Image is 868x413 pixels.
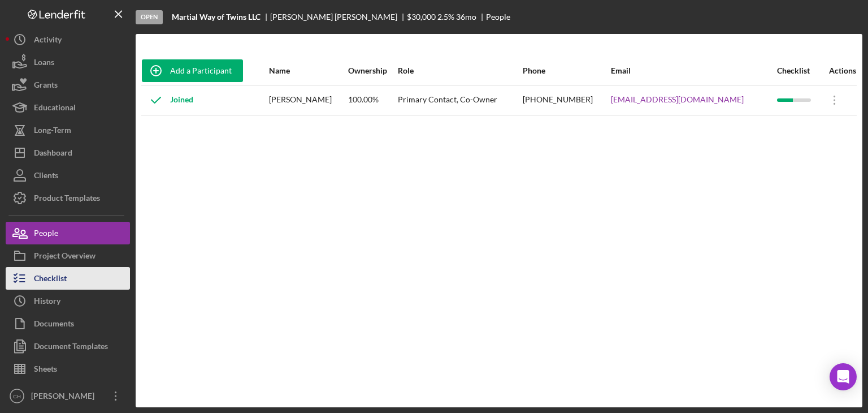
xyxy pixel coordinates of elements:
div: Sheets [34,358,57,383]
div: Role [398,66,522,75]
div: Ownership [348,66,397,75]
div: 36 mo [456,12,476,21]
button: CH[PERSON_NAME] [6,385,130,407]
button: Checklist [6,267,130,290]
button: Project Overview [6,244,130,267]
div: Project Overview [34,244,96,270]
div: [PERSON_NAME] [28,385,102,410]
div: Joined [142,86,193,114]
div: 100.00% [348,86,397,114]
button: Long-Term [6,119,130,141]
button: Dashboard [6,141,130,164]
div: Open [136,10,163,24]
div: Long-Term [34,119,71,144]
button: People [6,222,130,244]
div: Clients [34,164,58,190]
button: Clients [6,164,130,187]
div: Name [269,66,347,75]
b: Martial Way of Twins LLC [172,12,261,21]
div: [PHONE_NUMBER] [523,86,610,114]
div: Educational [34,96,76,122]
div: 2.5 % [437,12,454,21]
div: Primary Contact, Co-Owner [398,86,522,114]
button: Document Templates [6,335,130,358]
div: People [34,222,58,247]
div: Email [611,66,776,75]
button: Educational [6,96,130,119]
span: $30,000 [407,12,436,21]
button: Activity [6,28,130,51]
div: Documents [34,312,74,338]
div: Dashboard [34,141,72,167]
button: Loans [6,51,130,74]
div: Add a Participant [170,59,232,82]
div: Phone [523,66,610,75]
div: Activity [34,28,62,54]
div: Loans [34,51,54,76]
div: Document Templates [34,335,108,360]
a: [EMAIL_ADDRESS][DOMAIN_NAME] [611,95,744,104]
div: Open Intercom Messenger [830,363,857,390]
div: Checklist [34,267,67,292]
button: Add a Participant [142,59,243,82]
div: Grants [34,74,58,99]
div: Checklist [777,66,819,75]
button: Sheets [6,358,130,380]
div: Product Templates [34,187,100,212]
div: [PERSON_NAME] [269,86,347,114]
button: Grants [6,74,130,96]
div: People [486,12,510,21]
div: Actions [821,66,856,75]
button: Product Templates [6,187,130,209]
button: Documents [6,312,130,335]
button: History [6,290,130,312]
div: History [34,290,60,315]
div: [PERSON_NAME] [PERSON_NAME] [270,12,407,21]
text: CH [13,393,21,399]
